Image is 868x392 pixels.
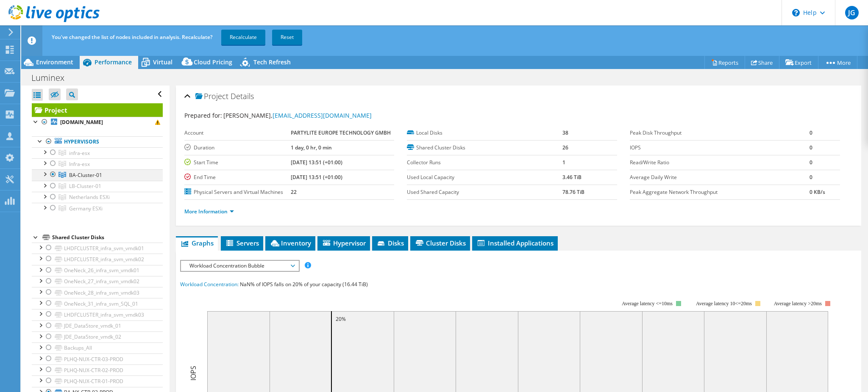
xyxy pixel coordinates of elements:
[291,159,342,166] b: [DATE] 13:51 (+01:00)
[562,129,568,136] b: 38
[562,159,565,166] b: 1
[32,364,163,375] a: PLHQ-NUX-CTR-02-PROD
[336,315,346,323] text: 20%
[28,73,78,83] h1: Luminex
[32,276,163,287] a: OneNeck_27_infra_svm_vmdk02
[184,144,291,152] label: Duration
[180,239,214,247] span: Graphs
[407,158,562,167] label: Collector Runs
[270,239,311,247] span: Inventory
[476,239,554,247] span: Installed Applications
[810,159,812,166] b: 0
[189,365,198,380] text: IOPS
[52,232,163,243] div: Shared Cluster Disks
[32,181,163,192] a: LB-Cluster-01
[845,6,859,19] span: JG
[415,239,466,247] span: Cluster Disks
[36,58,73,66] span: Environment
[32,243,163,254] a: LHDFCLUSTER_infra_svm_vmdk01
[32,117,163,128] a: [DOMAIN_NAME]
[32,147,163,158] a: infra-esx
[184,188,291,196] label: Physical Servers and Virtual Machines
[69,193,110,201] span: Netherlands ESXi
[32,342,163,353] a: Backups_All
[792,9,800,17] svg: \n
[69,171,102,179] span: BA-Cluster-01
[32,320,163,331] a: JDE_DataStore_vmdk_01
[69,160,90,168] span: Infra-esx
[818,56,857,69] a: More
[291,129,391,136] b: PARTYLITE EUROPE TECHNOLOGY GMBH
[745,56,779,69] a: Share
[32,254,163,265] a: LHDFCLUSTER_infra_svm_vmdk02
[376,239,404,247] span: Disks
[32,136,163,147] a: Hypervisors
[184,208,234,215] a: More Information
[272,30,302,45] a: Reset
[696,301,752,306] tspan: Average latency 10<=20ms
[562,174,581,181] b: 3.46 TiB
[291,188,297,196] b: 22
[95,58,132,66] span: Performance
[291,144,332,151] b: 1 day, 0 hr, 0 min
[32,298,163,309] a: OneNeck_31_infra_svm_SQL_01
[194,58,232,66] span: Cloud Pricing
[622,301,673,306] tspan: Average latency <=10ms
[185,261,294,271] span: Workload Concentration Bubble
[32,192,163,203] a: Netherlands ESXi
[322,239,366,247] span: Hypervisor
[221,30,265,45] a: Recalculate
[32,203,163,214] a: Germany ESXi
[32,287,163,298] a: OneNeck_28_infra_svm_vmdk03
[407,173,562,182] label: Used Local Capacity
[69,205,103,212] span: Germany ESXi
[69,149,90,157] span: infra-esx
[810,188,825,196] b: 0 KB/s
[32,265,163,276] a: OneNeck_26_infra_svm_vmdk01
[184,158,291,167] label: Start Time
[407,144,562,152] label: Shared Cluster Disks
[630,173,810,182] label: Average Daily Write
[32,331,163,342] a: JDE_DataStore_vmdk_02
[240,281,368,288] span: NaN% of IOPS falls on 20% of your capacity (16.44 TiB)
[704,56,745,69] a: Reports
[630,158,810,167] label: Read/Write Ratio
[32,169,163,180] a: BA-Cluster-01
[779,56,818,69] a: Export
[630,188,810,196] label: Peak Aggregate Network Throughput
[69,182,101,190] span: LB-Cluster-01
[184,111,222,119] label: Prepared for:
[180,281,239,288] span: Workload Concentration:
[153,58,172,66] span: Virtual
[195,92,228,101] span: Project
[630,144,810,152] label: IOPS
[253,58,291,66] span: Tech Refresh
[32,103,163,117] a: Project
[184,173,291,182] label: End Time
[407,129,562,137] label: Local Disks
[810,129,812,136] b: 0
[630,129,810,137] label: Peak Disk Throughput
[52,33,212,41] span: You've changed the list of nodes included in analysis. Recalculate?
[562,144,568,151] b: 26
[32,309,163,320] a: LHDFCLUSTER_infra_svm_vmdk03
[810,174,812,181] b: 0
[225,239,259,247] span: Servers
[773,301,821,306] text: Average latency >20ms
[810,144,812,151] b: 0
[407,188,562,196] label: Used Shared Capacity
[60,119,103,126] b: [DOMAIN_NAME]
[273,111,372,119] a: [EMAIL_ADDRESS][DOMAIN_NAME]
[223,111,372,119] span: [PERSON_NAME],
[32,158,163,169] a: Infra-esx
[32,353,163,364] a: PLHQ-NUX-CTR-03-PROD
[231,91,254,101] span: Details
[32,375,163,386] a: PLHQ-NUX-CTR-01-PROD
[562,188,584,196] b: 78.76 TiB
[184,129,291,137] label: Account
[291,174,342,181] b: [DATE] 13:51 (+01:00)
